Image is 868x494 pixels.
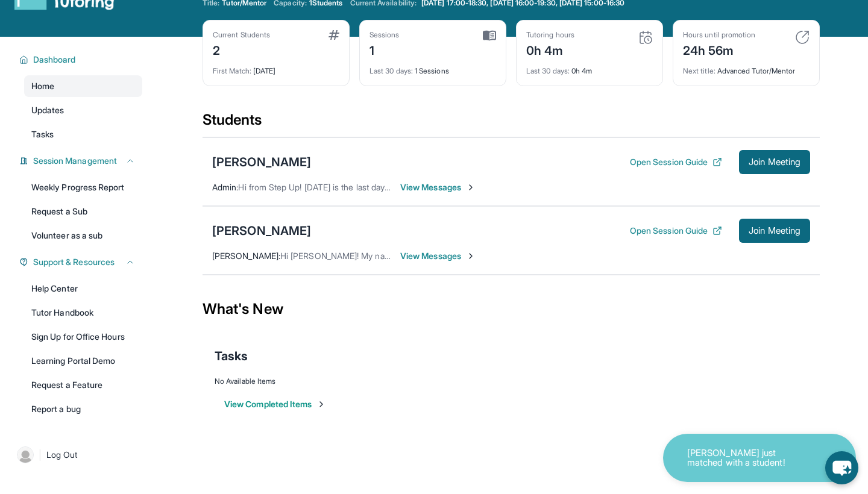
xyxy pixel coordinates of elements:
[630,225,722,237] button: Open Session Guide
[329,30,339,40] img: card
[46,449,78,461] span: Log Out
[213,59,339,76] div: [DATE]
[24,326,142,348] a: Sign Up for Office Hours
[212,182,238,192] span: Admin :
[739,219,810,243] button: Join Meeting
[212,222,311,239] div: [PERSON_NAME]
[31,104,64,116] span: Updates
[24,201,142,222] a: Request a Sub
[215,377,808,386] div: No Available Items
[24,278,142,299] a: Help Center
[24,99,142,121] a: Updates
[370,66,413,75] span: Last 30 days :
[203,283,820,336] div: What's New
[526,59,653,76] div: 0h 4m
[683,30,755,40] div: Hours until promotion
[370,40,400,59] div: 1
[33,155,117,167] span: Session Management
[739,150,810,174] button: Join Meeting
[683,40,755,59] div: 24h 56m
[33,256,115,268] span: Support & Resources
[213,30,270,40] div: Current Students
[213,40,270,59] div: 2
[526,30,574,40] div: Tutoring hours
[400,181,476,193] span: View Messages
[749,158,800,166] span: Join Meeting
[203,110,820,137] div: Students
[28,155,135,167] button: Session Management
[39,448,42,462] span: |
[683,59,810,76] div: Advanced Tutor/Mentor
[825,451,858,484] button: chat-button
[526,66,570,75] span: Last 30 days :
[24,75,142,97] a: Home
[687,448,808,468] p: [PERSON_NAME] just matched with a student!
[795,30,810,45] img: card
[31,128,54,140] span: Tasks
[17,446,34,463] img: user-img
[466,251,476,261] img: Chevron-Right
[224,398,326,410] button: View Completed Items
[24,398,142,420] a: Report a bug
[749,227,800,234] span: Join Meeting
[24,302,142,324] a: Tutor Handbook
[370,30,400,40] div: Sessions
[212,251,280,261] span: [PERSON_NAME] :
[24,177,142,198] a: Weekly Progress Report
[215,348,248,364] span: Tasks
[24,350,142,372] a: Learning Portal Demo
[280,251,603,261] span: Hi [PERSON_NAME]! My name is [PERSON_NAME] and I'm [PERSON_NAME]'s mom.
[24,123,142,145] a: Tasks
[33,54,76,66] span: Dashboard
[400,250,476,262] span: View Messages
[483,30,496,41] img: card
[630,156,722,168] button: Open Session Guide
[370,59,496,76] div: 1 Sessions
[638,30,653,45] img: card
[24,374,142,396] a: Request a Feature
[526,40,574,59] div: 0h 4m
[31,80,54,92] span: Home
[24,225,142,246] a: Volunteer as a sub
[28,256,135,268] button: Support & Resources
[683,66,715,75] span: Next title :
[466,183,476,192] img: Chevron-Right
[12,442,142,468] a: |Log Out
[212,154,311,170] div: [PERSON_NAME]
[213,66,251,75] span: First Match :
[28,54,135,66] button: Dashboard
